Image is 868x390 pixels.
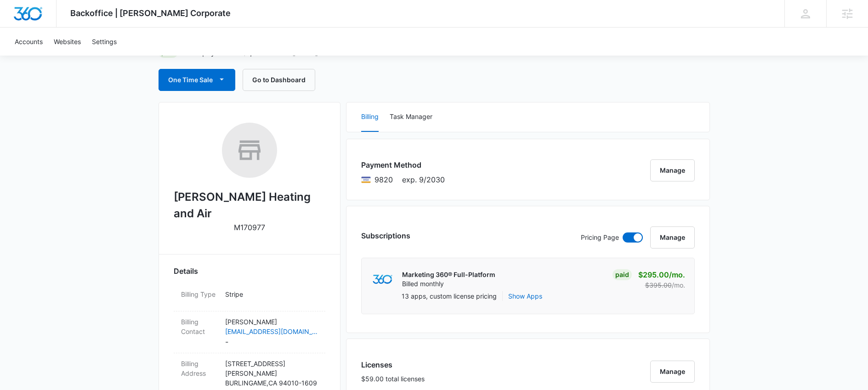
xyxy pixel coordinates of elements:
[402,291,497,301] p: 13 apps, custom license pricing
[361,230,410,241] h3: Subscriptions
[361,159,445,170] h3: Payment Method
[234,222,265,233] p: M170977
[9,28,48,56] a: Accounts
[174,284,325,311] div: Billing TypeStripe
[181,317,218,336] dt: Billing Contact
[181,289,218,299] dt: Billing Type
[225,317,318,327] p: [PERSON_NAME]
[402,270,495,279] p: Marketing 360® Full-Platform
[181,359,218,378] dt: Billing Address
[361,102,379,132] button: Billing
[650,159,695,181] button: Manage
[174,189,325,222] h2: [PERSON_NAME] Heating and Air
[645,281,672,289] s: $395.00
[581,232,619,243] p: Pricing Page
[402,174,445,185] span: exp. 9/2030
[508,291,542,301] button: Show Apps
[613,269,632,280] div: Paid
[86,28,122,56] a: Settings
[243,69,315,91] button: Go to Dashboard
[225,289,318,299] p: Stripe
[48,28,86,56] a: Websites
[374,174,393,185] span: Visa ending with
[174,266,198,277] span: Details
[650,226,695,249] button: Manage
[390,102,432,132] button: Task Manager
[361,374,425,384] p: $59.00 total licenses
[402,279,495,288] p: Billed monthly
[225,327,318,336] a: [EMAIL_ADDRESS][DOMAIN_NAME]
[174,311,325,353] div: Billing Contact[PERSON_NAME][EMAIL_ADDRESS][DOMAIN_NAME]-
[669,270,685,279] span: /mo.
[70,8,231,18] span: Backoffice | [PERSON_NAME] Corporate
[672,281,685,289] span: /mo.
[159,69,235,91] button: One Time Sale
[373,275,392,284] img: marketing360Logo
[225,317,318,347] dd: -
[638,269,685,280] p: $295.00
[650,361,695,383] button: Manage
[361,359,425,370] h3: Licenses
